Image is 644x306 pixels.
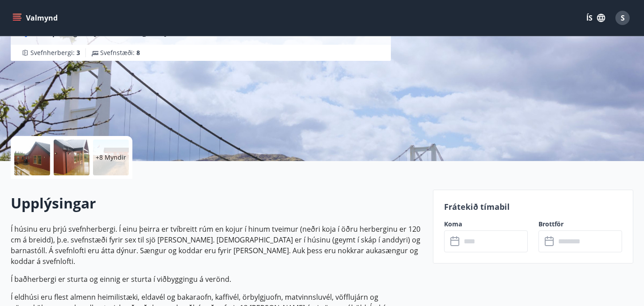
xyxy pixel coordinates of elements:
button: menu [11,10,61,26]
span: Svefnherbergi : [30,48,80,57]
p: Í húsinu eru þrjú svefnherbergi. Í einu þeirra er tvíbreitt rúm en kojur í hinum tveimur (neðri k... [11,224,422,267]
p: +8 Myndir [96,153,126,162]
span: 3 [76,48,80,57]
p: Frátekið tímabil [444,201,622,212]
span: 8 [136,48,140,57]
p: Í baðherbergi er sturta og einnig er sturta í viðbyggingu á verönd. [11,274,422,285]
span: Svefnstæði : [100,48,140,57]
button: ÍS [581,10,610,26]
span: S [621,13,625,23]
button: S [612,7,633,29]
label: Koma [444,220,528,229]
label: Brottför [538,220,622,229]
h2: Upplýsingar [11,193,422,213]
